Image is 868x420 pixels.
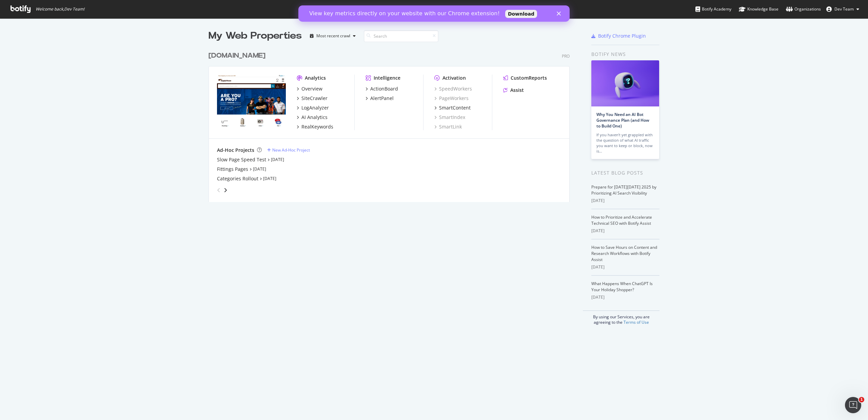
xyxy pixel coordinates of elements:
[297,123,333,130] a: RealKeywords
[253,166,266,172] a: [DATE]
[562,53,570,59] div: Pro
[217,156,266,163] a: Slow Page Speed Test
[307,31,358,41] button: Most recent crawl
[591,184,656,196] a: Prepare for [DATE][DATE] 2025 by Prioritizing AI Search Visibility
[596,112,649,129] a: Why You Need an AI Bot Governance Plan (and How to Build One)
[591,264,659,270] div: [DATE]
[297,85,322,92] a: Overview
[214,185,223,196] div: angle-left
[301,104,329,111] div: LogAnalyzer
[297,104,329,111] a: LogAnalyzer
[298,5,570,22] iframe: Intercom live chat banner
[434,104,471,111] a: SmartContent
[503,75,547,81] a: CustomReports
[297,95,328,102] a: SiteCrawler
[209,29,302,43] div: My Web Properties
[598,33,646,39] div: Botify Chrome Plugin
[834,6,854,12] span: Dev Team
[591,214,652,226] a: How to Prioritize and Accelerate Technical SEO with Botify Assist
[366,95,394,102] a: AlertPanel
[591,228,659,234] div: [DATE]
[297,114,328,121] a: AI Analytics
[209,51,268,61] a: [DOMAIN_NAME]
[596,132,654,154] div: If you haven’t yet grappled with the question of what AI traffic you want to keep or block, now is…
[217,75,286,129] img: www.supplyhouse.com
[434,114,465,121] a: SmartIndex
[591,244,657,262] a: How to Save Hours on Content and Research Workflows with Botify Assist
[263,176,276,181] a: [DATE]
[370,85,398,92] div: ActionBoard
[591,51,659,58] div: Botify news
[591,33,646,39] a: Botify Chrome Plugin
[364,30,438,42] input: Search
[859,397,864,402] span: 1
[301,123,333,130] div: RealKeywords
[301,95,328,102] div: SiteCrawler
[301,114,328,121] div: AI Analytics
[434,85,472,92] a: SpeedWorkers
[845,397,861,413] iframe: Intercom live chat
[439,104,471,111] div: SmartContent
[267,147,310,153] a: New Ad-Hoc Project
[591,60,659,106] img: Why You Need an AI Bot Governance Plan (and How to Build One)
[786,6,821,13] div: Organizations
[591,281,653,293] a: What Happens When ChatGPT Is Your Holiday Shopper?
[739,6,778,13] div: Knowledge Base
[370,95,394,102] div: AlertPanel
[217,175,258,182] a: Categories Rollout
[510,87,524,94] div: Assist
[374,75,400,81] div: Intelligence
[695,6,731,13] div: Botify Academy
[271,157,284,162] a: [DATE]
[591,294,659,300] div: [DATE]
[434,95,469,102] a: PageWorkers
[217,166,248,173] a: Fittings Pages
[624,319,649,325] a: Terms of Use
[209,43,575,202] div: grid
[209,51,265,61] div: [DOMAIN_NAME]
[591,198,659,204] div: [DATE]
[591,169,659,177] div: Latest Blog Posts
[503,87,524,94] a: Assist
[316,34,350,38] div: Most recent crawl
[442,75,466,81] div: Activation
[217,147,254,154] div: Ad-Hoc Projects
[36,6,84,12] span: Welcome back, Dev Team !
[305,75,326,81] div: Analytics
[366,85,398,92] a: ActionBoard
[511,75,547,81] div: CustomReports
[821,4,865,15] button: Dev Team
[583,311,659,325] div: By using our Services, you are agreeing to the
[301,85,322,92] div: Overview
[223,187,228,194] div: angle-right
[434,123,462,130] a: SmartLink
[272,147,310,153] div: New Ad-Hoc Project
